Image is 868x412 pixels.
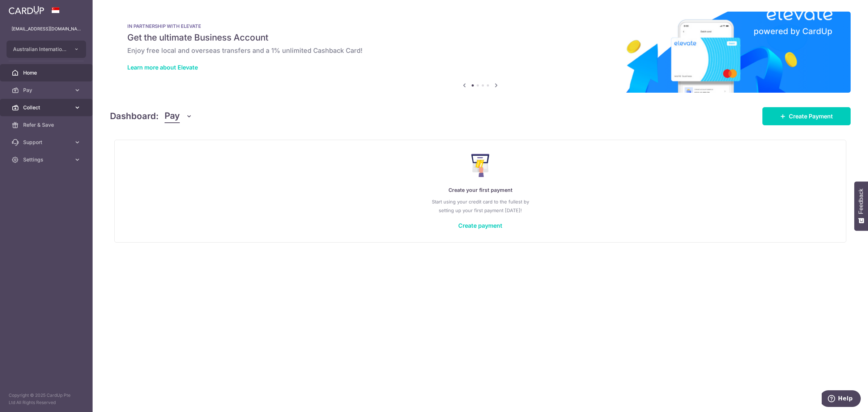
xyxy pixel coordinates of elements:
[127,23,833,29] p: IN PARTNERSHIP WITH ELEVATE
[458,222,502,229] a: Create payment
[23,104,71,111] span: Collect
[127,64,198,71] a: Learn more about Elevate
[789,112,833,121] span: Create Payment
[858,189,864,214] span: Feedback
[854,181,868,231] button: Feedback - Show survey
[110,110,159,123] h4: Dashboard:
[129,186,831,194] p: Create your first payment
[23,121,71,129] span: Refer & Save
[23,139,71,146] span: Support
[165,109,180,123] span: Pay
[127,46,833,55] h6: Enjoy free local and overseas transfers and a 1% unlimited Cashback Card!
[23,69,71,76] span: Home
[9,6,44,14] img: CardUp
[165,109,192,123] button: Pay
[471,154,490,177] img: Make Payment
[23,156,71,163] span: Settings
[12,25,81,33] p: [EMAIL_ADDRESS][DOMAIN_NAME]
[762,107,851,125] a: Create Payment
[13,46,67,53] span: Australian International School Pte Ltd
[23,87,71,94] span: Pay
[110,12,851,93] img: Renovation banner
[127,32,833,43] h5: Get the ultimate Business Account
[129,197,831,215] p: Start using your credit card to the fullest by setting up your first payment [DATE]!
[822,390,861,408] iframe: Opens a widget where you can find more information
[7,41,86,58] button: Australian International School Pte Ltd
